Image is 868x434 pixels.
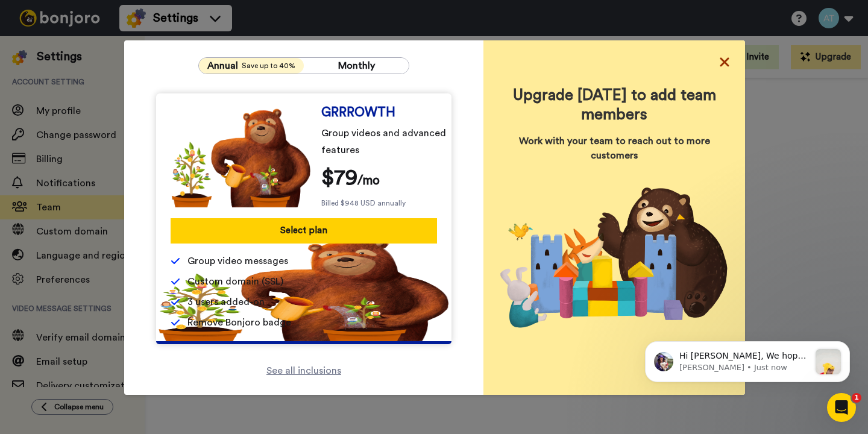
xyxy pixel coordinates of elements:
img: edd2fd70e3428fe950fd299a7ba1283f.png [171,108,312,207]
span: Group videos and advanced features [321,125,456,159]
span: 1 [852,393,861,403]
a: See all inclusions [266,363,341,378]
span: 3 users added-on [187,295,265,309]
button: Monthly [304,58,409,74]
span: Monthly [338,61,375,71]
iframe: Intercom notifications message [627,317,868,401]
img: Upgrade today to add team members [495,172,733,350]
span: Group video messages [187,254,288,268]
button: AnnualSave up to 40% [199,58,304,74]
iframe: Intercom live chat [827,393,856,422]
span: See all inclusions [266,366,341,376]
span: Billed $948 USD annually [321,198,406,208]
span: Save up to 40% [242,61,295,71]
span: Remove Bonjoro badge [187,315,291,330]
span: Upgrade [DATE] to add team members [495,86,733,124]
span: Annual [207,58,238,73]
span: /mo [357,174,380,187]
span: GRRROWTH [321,108,395,118]
span: $ 79 [321,167,357,189]
span: Work with your team to reach out to more customers [495,134,733,163]
button: Select plan [171,218,437,244]
span: Custom domain (SSL) [187,274,283,289]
